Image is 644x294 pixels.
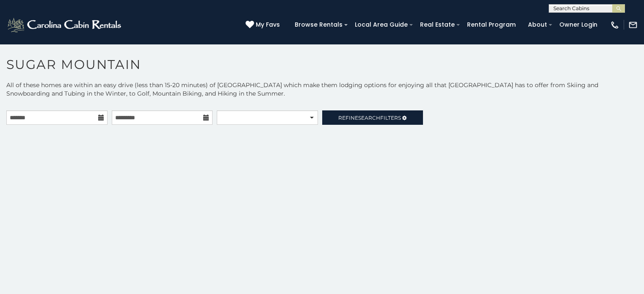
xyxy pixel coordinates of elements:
span: My Favs [256,20,280,29]
a: About [524,18,551,31]
a: Local Area Guide [351,18,412,31]
a: My Favs [246,20,282,30]
a: RefineSearchFilters [322,110,423,125]
span: Search [358,115,380,121]
a: Browse Rentals [290,18,347,31]
img: mail-regular-white.png [628,20,638,30]
img: phone-regular-white.png [610,20,619,30]
a: Rental Program [463,18,520,31]
img: White-1-2.png [6,16,124,33]
a: Owner Login [555,18,602,31]
span: Refine Filters [338,115,401,121]
a: Real Estate [416,18,459,31]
